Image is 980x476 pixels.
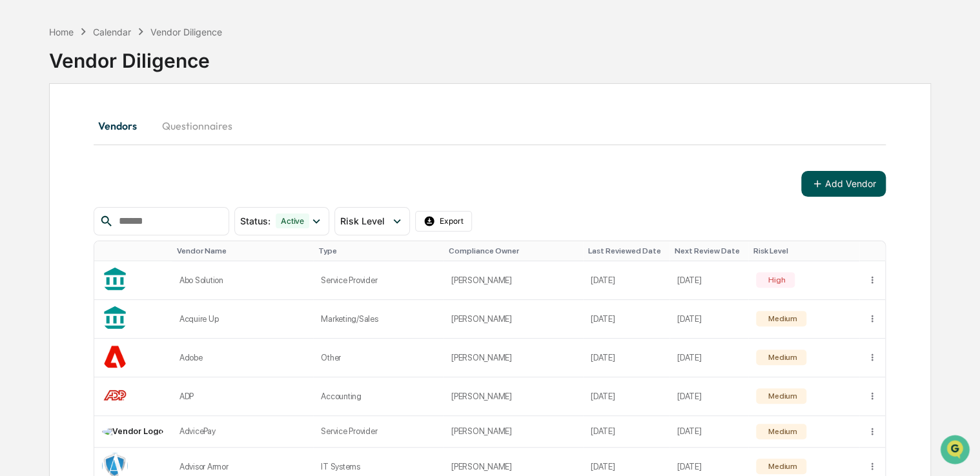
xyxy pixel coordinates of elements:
td: [DATE] [669,300,748,339]
td: Service Provider [313,416,444,448]
div: 🔎 [13,254,23,264]
img: Vendor Logo [102,344,128,370]
td: [DATE] [669,377,748,416]
a: 🔎Data Lookup [8,248,87,271]
td: [DATE] [669,261,748,300]
div: Medium [766,427,797,436]
div: Medium [766,462,797,471]
span: • [107,175,112,185]
div: Advisor Armor [179,462,306,471]
div: Toggle SortBy [177,246,309,255]
img: 8933085812038_c878075ebb4cc5468115_72.jpg [27,98,50,121]
td: [DATE] [669,339,748,377]
div: Toggle SortBy [105,246,167,255]
div: Home [49,26,74,37]
div: Toggle SortBy [318,246,438,255]
td: [DATE] [669,416,748,448]
div: Medium [766,353,797,362]
td: Accounting [313,377,444,416]
td: [PERSON_NAME] [444,339,583,377]
button: Questionnaires [152,110,243,141]
div: Vendor Diligence [49,39,931,72]
div: Toggle SortBy [675,246,743,255]
td: [DATE] [583,377,669,416]
div: Medium [766,314,797,323]
button: Start new chat [219,102,235,117]
span: [DATE] [114,175,141,185]
td: [DATE] [583,416,669,448]
span: Pylon [128,284,156,294]
span: Status : [240,215,271,226]
div: ADP [179,392,306,401]
img: 1746055101610-c473b297-6a78-478c-a979-82029cc54cd1 [13,98,36,121]
td: Other [313,339,444,377]
td: Service Provider [313,261,444,300]
span: [PERSON_NAME] [40,175,105,185]
a: Powered byPylon [91,284,156,294]
span: Preclearance [26,228,83,241]
button: See all [200,140,235,155]
td: [DATE] [583,261,669,300]
a: 🗄️Attestations [88,223,165,246]
div: Toggle SortBy [753,246,854,255]
td: [PERSON_NAME] [444,416,583,448]
a: 🖐️Preclearance [8,223,88,246]
div: 🗄️ [94,230,104,240]
div: Toggle SortBy [870,246,880,255]
td: [DATE] [583,339,669,377]
div: secondary tabs example [94,110,886,141]
div: Vendor Diligence [150,26,222,37]
span: Risk Level [340,215,385,226]
button: Export [415,211,472,232]
div: 🖐️ [13,230,23,240]
div: Calendar [93,26,131,37]
td: [DATE] [583,300,669,339]
button: Vendors [94,110,152,141]
div: AdvicePay [179,426,306,436]
div: Active [276,213,309,228]
td: [PERSON_NAME] [444,261,583,300]
div: Acquire Up [179,314,306,324]
button: Add Vendor [801,171,886,197]
p: How can we help? [13,26,235,47]
div: Adobe [179,353,306,362]
div: We're offline, we'll be back soon [58,111,183,121]
div: High [766,275,785,284]
img: Vendor Logo [102,426,163,437]
div: Toggle SortBy [588,246,664,255]
div: Medium [766,392,797,401]
img: Vendor Logo [102,382,128,408]
div: Start new chat [58,98,212,111]
div: Toggle SortBy [449,246,578,255]
span: Attestations [107,228,160,241]
div: Past conversations [13,143,87,153]
div: Abo Solution [179,275,306,285]
span: Data Lookup [26,253,81,266]
td: [PERSON_NAME] [444,377,583,416]
img: Sigrid Alegria [13,163,34,183]
iframe: Open customer support [939,433,974,468]
td: Marketing/Sales [313,300,444,339]
td: [PERSON_NAME] [444,300,583,339]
